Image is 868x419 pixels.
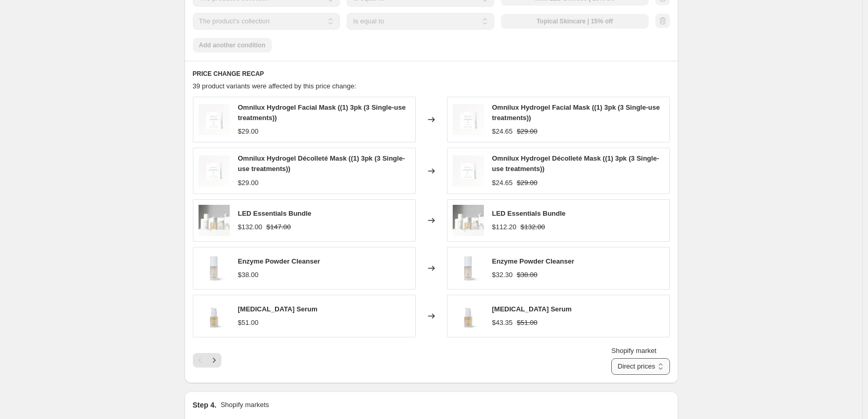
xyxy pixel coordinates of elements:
h6: PRICE CHANGE RECAP [193,70,670,78]
img: Hydrogel_Facial_Mask_1_80x.jpg [199,104,230,135]
div: $29.00 [238,178,259,188]
img: Hydrogel_Decollete_Mask_1_80x.jpg [453,155,484,187]
strike: $29.00 [517,126,537,137]
img: 1_2_9bd29e50-2ee2-45b6-a138-d3da1b540b5d_80x.png [199,205,230,236]
strike: $147.00 [267,222,291,232]
div: $32.30 [492,270,513,280]
strike: $38.00 [517,270,537,280]
img: Enzyme_Powder_Cleanser_1_80x.jpg [199,253,230,284]
div: $29.00 [238,126,259,137]
strike: $51.00 [517,318,537,328]
img: Hydrogel_Decollete_Mask_1_80x.jpg [199,155,230,187]
div: $38.00 [238,270,259,280]
button: Next [207,353,221,368]
strike: $29.00 [517,178,537,188]
div: $24.65 [492,178,513,188]
span: 39 product variants were affected by this price change: [193,82,357,90]
strike: $132.00 [521,222,545,232]
img: Hydrogel_Facial_Mask_1_80x.jpg [453,104,484,135]
div: $132.00 [238,222,262,232]
span: LED Essentials Bundle [238,209,312,217]
span: Enzyme Powder Cleanser [238,257,320,265]
img: Enzyme_Powder_Cleanser_1_80x.jpg [453,253,484,284]
div: $24.65 [492,126,513,137]
img: Hyaluronic_Acid_Serum_1_80x.jpg [453,300,484,332]
nav: Pagination [193,353,221,368]
h2: Step 4. [193,400,217,410]
span: LED Essentials Bundle [492,209,566,217]
span: Omnilux Hydrogel Facial Mask ((1) 3pk (3 Single-use treatments)) [238,103,406,122]
span: Omnilux Hydrogel Facial Mask ((1) 3pk (3 Single-use treatments)) [492,103,660,122]
span: [MEDICAL_DATA] Serum [492,305,572,313]
span: Enzyme Powder Cleanser [492,257,574,265]
img: Hyaluronic_Acid_Serum_1_80x.jpg [199,300,230,332]
span: Shopify market [611,347,656,355]
div: $51.00 [238,318,259,328]
p: Shopify markets [220,400,269,410]
span: [MEDICAL_DATA] Serum [238,305,318,313]
span: Omnilux Hydrogel Décolleté Mask ((1) 3pk (3 Single-use treatments)) [238,154,405,173]
span: Omnilux Hydrogel Décolleté Mask ((1) 3pk (3 Single-use treatments)) [492,154,659,173]
div: $112.20 [492,222,517,232]
div: $43.35 [492,318,513,328]
img: 1_2_9bd29e50-2ee2-45b6-a138-d3da1b540b5d_80x.png [453,205,484,236]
